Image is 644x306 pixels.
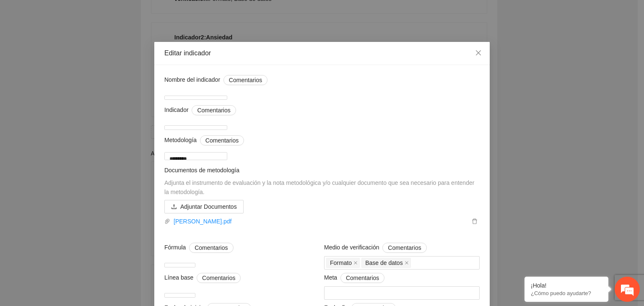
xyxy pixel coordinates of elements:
[365,258,403,267] span: Base de datos
[361,258,411,268] span: Base de datos
[195,243,228,252] span: Comentarios
[405,261,409,265] span: close
[197,273,241,283] button: Línea base
[531,290,602,296] p: ¿Cómo puedo ayudarte?
[49,103,116,188] span: Estamos en línea.
[202,273,235,283] span: Comentarios
[138,4,158,24] div: Minimizar ventana de chat en vivo
[164,179,474,195] span: Adjunta el instrumento de evaluación y la nota metodológica y/o cualquier documento que sea neces...
[382,243,426,253] button: Medio de verificación
[531,282,602,289] div: ¡Hola!
[326,258,360,268] span: Formato
[164,200,244,213] button: uploadAdjuntar Documentos
[164,243,234,253] span: Fórmula
[388,243,421,252] span: Comentarios
[223,75,267,85] button: Nombre del indicador
[171,204,177,210] span: upload
[200,135,244,145] button: Metodología
[164,105,236,115] span: Indicador
[346,273,379,283] span: Comentarios
[205,136,239,145] span: Comentarios
[197,106,230,115] span: Comentarios
[164,218,170,224] span: paper-clip
[164,273,241,283] span: Línea base
[467,42,490,65] button: Close
[170,217,470,226] a: [PERSON_NAME].pdf
[189,243,233,253] button: Fórmula
[164,75,267,85] span: Nombre del indicador
[475,49,482,56] span: close
[164,167,239,174] span: Documentos de metodología
[470,217,480,226] button: delete
[330,258,352,267] span: Formato
[180,202,237,211] span: Adjuntar Documentos
[44,43,141,54] div: Chatee con nosotros ahora
[164,49,480,58] div: Editar indicador
[164,203,244,210] span: uploadAdjuntar Documentos
[324,273,384,283] span: Meta
[340,273,384,283] button: Meta
[353,261,358,265] span: close
[324,243,427,253] span: Medio de verificación
[164,135,244,145] span: Metodología
[4,211,160,241] textarea: Escriba su mensaje y pulse “Intro”
[192,105,236,115] button: Indicador
[229,75,262,85] span: Comentarios
[470,218,479,224] span: delete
